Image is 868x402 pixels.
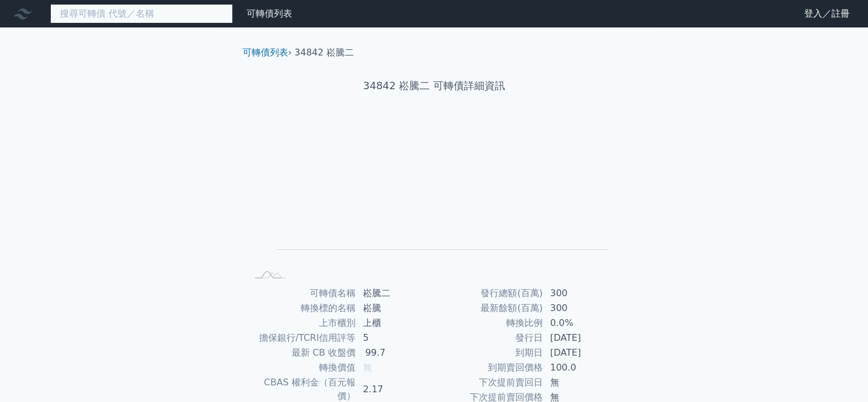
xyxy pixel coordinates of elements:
td: 下次提前賣回日 [434,375,543,390]
td: 發行總額(百萬) [434,286,543,301]
li: › [243,46,292,59]
td: 0.0% [543,316,621,331]
td: 100.0 [543,360,621,375]
a: 登入／註冊 [795,5,859,23]
a: 可轉債列表 [247,8,292,19]
td: 300 [543,286,621,301]
td: 轉換價值 [247,360,356,375]
td: 最新 CB 收盤價 [247,345,356,360]
td: 崧騰二 [356,286,434,301]
td: 到期日 [434,345,543,360]
td: 到期賣回價格 [434,360,543,375]
td: 轉換標的名稱 [247,301,356,316]
td: 300 [543,301,621,316]
td: 最新餘額(百萬) [434,301,543,316]
td: 上櫃 [356,316,434,331]
h1: 34842 崧騰二 可轉債詳細資訊 [233,78,635,94]
li: 34842 崧騰二 [294,46,354,59]
td: [DATE] [543,331,621,345]
td: [DATE] [543,345,621,360]
div: 99.7 [363,346,388,360]
td: 崧騰 [356,301,434,316]
span: 無 [363,362,372,373]
td: 發行日 [434,331,543,345]
td: 轉換比例 [434,316,543,331]
td: 可轉債名稱 [247,286,356,301]
td: 5 [356,331,434,345]
a: 可轉債列表 [243,47,288,58]
td: 擔保銀行/TCRI信用評等 [247,331,356,345]
td: 無 [543,375,621,390]
g: Chart [266,130,608,266]
td: 上市櫃別 [247,316,356,331]
input: 搜尋可轉債 代號／名稱 [50,4,233,23]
